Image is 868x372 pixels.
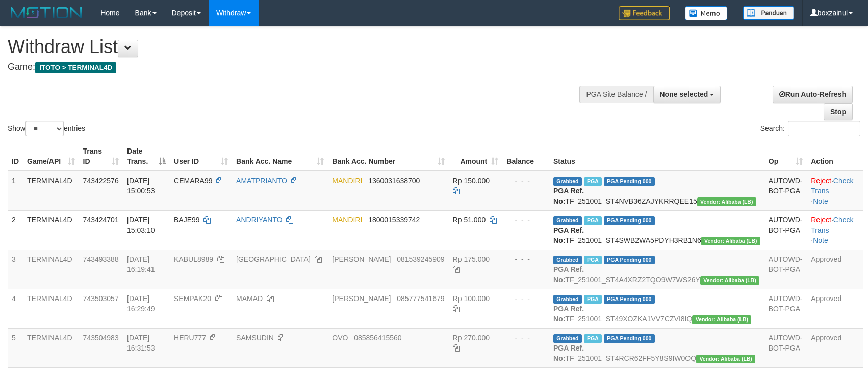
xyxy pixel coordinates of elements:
img: Button%20Memo.svg [685,6,728,20]
input: Search: [788,121,860,136]
th: Bank Acc. Number: activate to sort column ascending [328,142,448,171]
span: Marked by boxzainul [584,256,602,264]
span: [PERSON_NAME] [332,255,391,263]
span: Copy 1800015339742 to clipboard [368,216,420,224]
td: AUTOWD-BOT-PGA [764,289,807,328]
a: Reject [811,177,831,185]
span: Vendor URL: https://dashboard.q2checkout.com/secure [697,197,756,206]
th: Bank Acc. Name: activate to sort column ascending [232,142,328,171]
span: CEMARA99 [174,177,212,185]
td: TERMINAL4D [23,250,79,289]
img: MOTION_logo.png [8,5,85,20]
span: SEMPAK20 [174,294,211,303]
td: Approved [807,328,863,367]
span: 743504983 [83,334,119,342]
span: PGA Pending [604,295,655,304]
a: SAMSUDIN [236,334,274,342]
span: Copy 081539245909 to clipboard [397,255,444,263]
span: 743493388 [83,255,119,263]
a: Note [813,197,828,205]
b: PGA Ref. No: [553,226,584,244]
span: Rp 150.000 [453,177,490,185]
span: HERU777 [174,334,206,342]
th: Balance [502,142,549,171]
th: Op: activate to sort column ascending [764,142,807,171]
span: 743503057 [83,294,119,303]
a: Run Auto-Refresh [773,86,853,103]
td: TERMINAL4D [23,328,79,367]
span: KABUL8989 [174,255,213,263]
span: Marked by boxzainul [584,177,602,186]
span: [DATE] 16:29:49 [127,294,155,313]
td: TF_251001_ST4A4XRZ2TQO9W7WS26Y [549,250,764,289]
span: 743424701 [83,216,119,224]
a: Check Trans [811,216,853,234]
th: Action [807,142,863,171]
td: Approved [807,250,863,289]
a: Reject [811,216,831,224]
span: OVO [332,334,348,342]
td: · · [807,210,863,250]
label: Show entries [8,121,85,136]
select: Showentries [25,121,64,136]
td: TF_251001_ST4SWB2WA5PDYH3RB1N6 [549,210,764,250]
a: Note [813,236,828,244]
span: [DATE] 15:00:53 [127,177,155,195]
span: PGA Pending [604,334,655,343]
td: TERMINAL4D [23,289,79,328]
span: Vendor URL: https://dashboard.q2checkout.com/secure [692,315,751,324]
b: PGA Ref. No: [553,305,584,323]
span: Marked by boxzainul [584,295,602,304]
a: AMATPRIANTO [236,177,287,185]
span: ITOTO > TERMINAL4D [35,62,116,73]
th: Game/API: activate to sort column ascending [23,142,79,171]
span: 743422576 [83,177,119,185]
span: Marked by boxzainul [584,334,602,343]
span: MANDIRI [332,216,362,224]
span: MANDIRI [332,177,362,185]
td: TF_251001_ST4RCR62FF5Y8S9IW0OQ [549,328,764,367]
img: Feedback.jpg [619,6,670,20]
td: AUTOWD-BOT-PGA [764,328,807,367]
label: Search: [760,121,860,136]
td: TF_251001_ST49XOZKA1VV7CZVI8IQ [549,289,764,328]
span: PGA Pending [604,256,655,264]
b: PGA Ref. No: [553,187,584,205]
span: Rp 175.000 [453,255,490,263]
span: Grabbed [553,295,582,304]
td: TF_251001_ST4NVB36ZAJYKRRQEE15 [549,171,764,211]
td: 5 [8,328,23,367]
th: ID [8,142,23,171]
a: Check Trans [811,177,853,195]
span: Copy 085777541679 to clipboard [397,294,444,303]
span: Grabbed [553,177,582,186]
td: AUTOWD-BOT-PGA [764,210,807,250]
span: Copy 085856415560 to clipboard [354,334,401,342]
b: PGA Ref. No: [553,265,584,284]
span: PGA Pending [604,216,655,225]
a: MAMAD [236,294,263,303]
a: Stop [824,103,853,120]
td: 1 [8,171,23,211]
div: - - - [506,293,545,304]
th: Trans ID: activate to sort column ascending [79,142,123,171]
span: [DATE] 16:19:41 [127,255,155,274]
td: 4 [8,289,23,328]
span: Vendor URL: https://dashboard.q2checkout.com/secure [696,355,755,363]
div: - - - [506,333,545,343]
td: AUTOWD-BOT-PGA [764,171,807,211]
span: Vendor URL: https://dashboard.q2checkout.com/secure [700,276,759,285]
div: - - - [506,215,545,225]
span: Vendor URL: https://dashboard.q2checkout.com/secure [701,237,760,245]
th: Status [549,142,764,171]
span: Rp 51.000 [453,216,486,224]
span: [DATE] 15:03:10 [127,216,155,234]
th: User ID: activate to sort column ascending [170,142,232,171]
a: ANDRIYANTO [236,216,283,224]
div: - - - [506,254,545,264]
span: Marked by boxzainul [584,216,602,225]
h4: Game: [8,62,569,72]
span: Copy 1360031638700 to clipboard [368,177,420,185]
span: [DATE] 16:31:53 [127,334,155,352]
td: Approved [807,289,863,328]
